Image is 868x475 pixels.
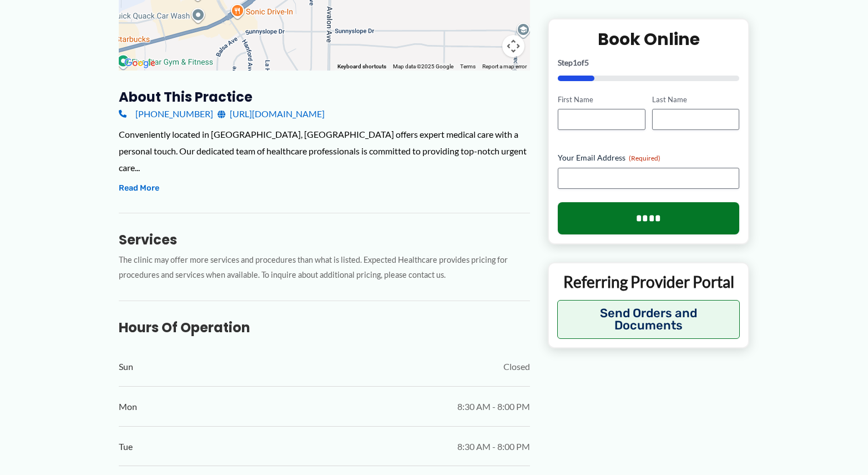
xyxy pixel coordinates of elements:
[460,63,476,69] a: Terms (opens in new tab)
[119,106,213,122] a: [PHONE_NUMBER]
[558,28,739,49] h2: Book Online
[457,438,530,455] span: 8:30 AM - 8:00 PM
[119,88,530,106] h3: About this practice
[558,152,739,163] label: Your Email Address
[393,63,453,69] span: Map data ©2025 Google
[119,438,133,455] span: Tue
[652,94,739,104] label: Last Name
[119,231,530,248] h3: Services
[218,106,325,122] a: [URL][DOMAIN_NAME]
[558,58,739,66] p: Step of
[503,358,530,375] span: Closed
[502,35,524,57] button: Map camera controls
[558,94,645,104] label: First Name
[557,272,740,292] p: Referring Provider Portal
[119,182,159,195] button: Read More
[122,56,158,71] a: Open this area in Google Maps (opens a new window)
[119,253,530,283] p: The clinic may offer more services and procedures than what is listed. Expected Healthcare provid...
[337,63,386,71] button: Keyboard shortcuts
[573,57,577,67] span: 1
[557,300,740,339] button: Send Orders and Documents
[119,398,137,415] span: Mon
[119,319,530,336] h3: Hours of Operation
[119,126,530,176] div: Conveniently located in [GEOGRAPHIC_DATA], [GEOGRAPHIC_DATA] offers expert medical care with a pe...
[119,358,133,375] span: Sun
[629,154,660,162] span: (Required)
[482,63,527,69] a: Report a map error
[584,57,589,67] span: 5
[122,56,158,71] img: Google
[457,398,530,415] span: 8:30 AM - 8:00 PM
